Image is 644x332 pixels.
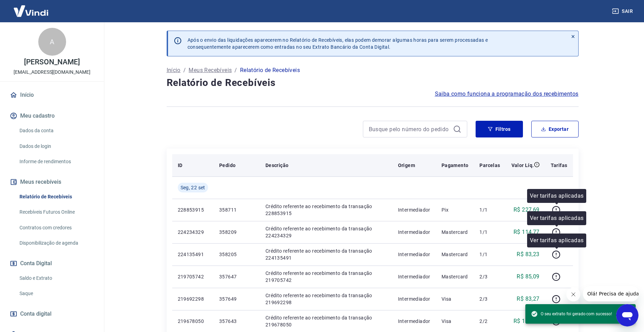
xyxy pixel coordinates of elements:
p: Mastercard [442,251,469,258]
iframe: Mensagem da empresa [583,286,638,301]
p: R$ 188,33 [514,317,540,325]
p: Crédito referente ao recebimento da transação 219678050 [265,314,387,328]
p: R$ 227,69 [514,206,540,214]
p: Intermediador [398,273,430,280]
button: Meu cadastro [8,108,96,124]
p: Intermediador [398,318,430,325]
p: Crédito referente ao recebimento da transação 224135491 [265,247,387,261]
div: A [38,28,66,56]
img: Vindi [8,0,54,22]
a: Conta digital [8,306,96,322]
p: Crédito referente ao recebimento da transação 224234329 [265,225,387,239]
p: Parcelas [479,162,500,169]
p: Ver tarifas aplicadas [530,236,583,245]
p: Visa [442,318,469,325]
span: Seg, 22 set [181,184,205,191]
p: Visa [442,295,469,302]
a: Informe de rendimentos [17,155,96,169]
p: Origem [398,162,415,169]
h4: Relatório de Recebíveis [167,76,579,90]
p: Valor Líq. [511,162,534,169]
input: Busque pelo número do pedido [369,124,450,134]
p: Intermediador [398,251,430,258]
p: Após o envio das liquidações aparecerem no Relatório de Recebíveis, elas podem demorar algumas ho... [188,37,488,50]
p: Ver tarifas aplicadas [530,192,583,200]
p: Mastercard [442,229,469,236]
p: Intermediador [398,295,430,302]
p: R$ 85,09 [517,272,539,281]
p: / [183,66,186,74]
p: 357643 [219,318,254,325]
p: 219692298 [178,295,208,302]
a: Início [8,87,96,103]
span: Olá! Precisa de ajuda? [4,5,58,10]
p: Pagamento [442,162,469,169]
a: Meus Recebíveis [189,66,232,74]
p: 219705742 [178,273,208,280]
p: [PERSON_NAME] [24,58,80,66]
p: Intermediador [398,229,430,236]
a: Contratos com credores [17,221,96,235]
p: 1/1 [479,229,500,236]
a: Saiba como funciona a programação dos recebimentos [435,90,579,98]
p: 2/3 [479,273,500,280]
p: Crédito referente ao recebimento da transação 219692298 [265,292,387,306]
button: Meus recebíveis [8,174,96,190]
p: Ver tarifas aplicadas [530,214,583,222]
button: Conta Digital [8,256,96,271]
span: O seu extrato foi gerado com sucesso! [531,310,612,317]
p: 357649 [219,295,254,302]
a: Relatório de Recebíveis [17,190,96,204]
p: 219678050 [178,318,208,325]
p: 1/1 [479,206,500,213]
a: Início [167,66,181,74]
button: Exportar [531,121,579,137]
p: R$ 114,77 [514,228,540,236]
p: 228853915 [178,206,208,213]
a: Recebíveis Futuros Online [17,205,96,219]
button: Sair [611,5,636,18]
p: 358711 [219,206,254,213]
p: Pedido [219,162,236,169]
p: 2/3 [479,295,500,302]
p: / [234,66,237,74]
p: 358205 [219,251,254,258]
p: Crédito referente ao recebimento da transação 228853915 [265,203,387,217]
p: Relatório de Recebíveis [240,66,300,74]
button: Filtros [476,121,523,137]
a: Dados de login [17,139,96,153]
span: Conta digital [20,309,51,319]
p: Descrição [265,162,289,169]
a: Saldo e Extrato [17,271,96,285]
a: Saque [17,286,96,301]
a: Disponibilização de agenda [17,236,96,250]
p: Pix [442,206,469,213]
p: Mastercard [442,273,469,280]
p: Intermediador [398,206,430,213]
p: 2/2 [479,318,500,325]
a: Dados da conta [17,124,96,138]
p: 1/1 [479,251,500,258]
p: 358209 [219,229,254,236]
p: 357647 [219,273,254,280]
p: ID [178,162,183,169]
p: R$ 83,23 [517,250,539,259]
p: 224135491 [178,251,208,258]
p: [EMAIL_ADDRESS][DOMAIN_NAME] [14,69,90,76]
p: Tarifas [551,162,567,169]
p: 224234329 [178,229,208,236]
p: Crédito referente ao recebimento da transação 219705742 [265,270,387,284]
p: R$ 83,27 [517,295,539,303]
iframe: Fechar mensagem [566,287,580,301]
iframe: Botão para abrir a janela de mensagens [616,304,638,326]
